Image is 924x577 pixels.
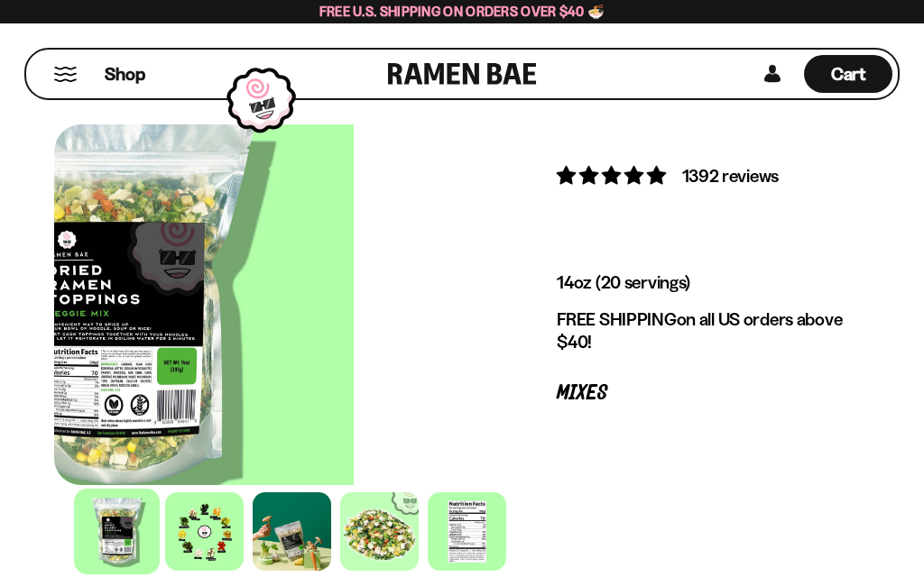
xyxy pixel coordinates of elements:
span: Free U.S. Shipping on Orders over $40 🍜 [319,3,605,20]
p: on all US orders above $40! [557,308,843,353]
a: Shop [105,55,145,93]
p: Mixes [557,385,843,402]
span: 4.76 stars [557,164,670,187]
span: Cart [831,63,866,85]
strong: FREE SHIPPING [557,308,676,330]
span: 1392 reviews [682,165,780,187]
a: Cart [804,50,892,98]
button: Mobile Menu Trigger [53,67,78,82]
span: Shop [105,62,145,87]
